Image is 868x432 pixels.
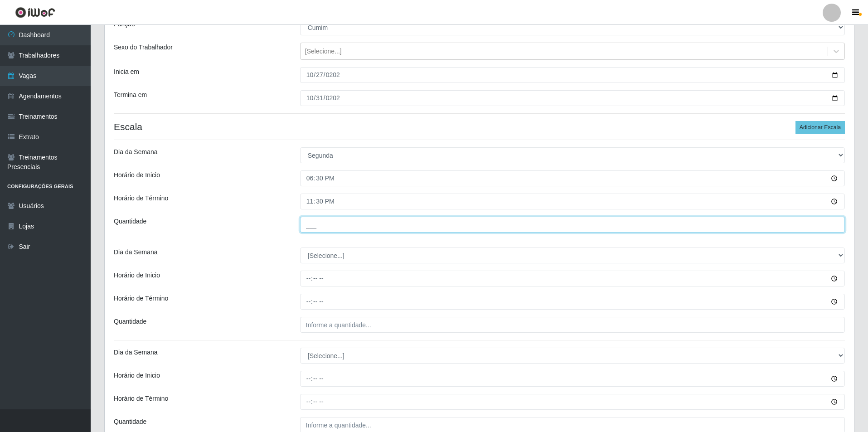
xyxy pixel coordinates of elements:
button: Adicionar Escala [795,121,845,134]
input: 00:00 [300,194,845,209]
input: 00:00 [300,170,845,186]
input: Informe a quantidade... [300,217,845,233]
input: 00:00 [300,294,845,310]
input: Informe a quantidade... [300,317,845,333]
label: Quantidade [114,217,146,226]
label: Horário de Inicio [114,271,160,280]
input: 00:00 [300,271,845,286]
label: Dia da Semana [114,147,158,157]
input: 00:00 [300,371,845,387]
label: Horário de Inicio [114,170,160,180]
label: Sexo do Trabalhador [114,43,173,52]
label: Horário de Término [114,194,168,203]
label: Dia da Semana [114,348,158,357]
div: [Selecione...] [305,47,342,56]
input: 00/00/0000 [300,90,845,106]
input: 00/00/0000 [300,67,845,83]
img: CoreUI Logo [15,7,55,18]
label: Horário de Término [114,294,168,303]
label: Inicia em [114,67,139,77]
label: Termina em [114,90,147,100]
label: Horário de Inicio [114,371,160,380]
label: Dia da Semana [114,248,158,257]
label: Horário de Término [114,394,168,403]
label: Quantidade [114,417,146,427]
label: Quantidade [114,317,146,326]
input: 00:00 [300,394,845,410]
h4: Escala [114,121,845,132]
